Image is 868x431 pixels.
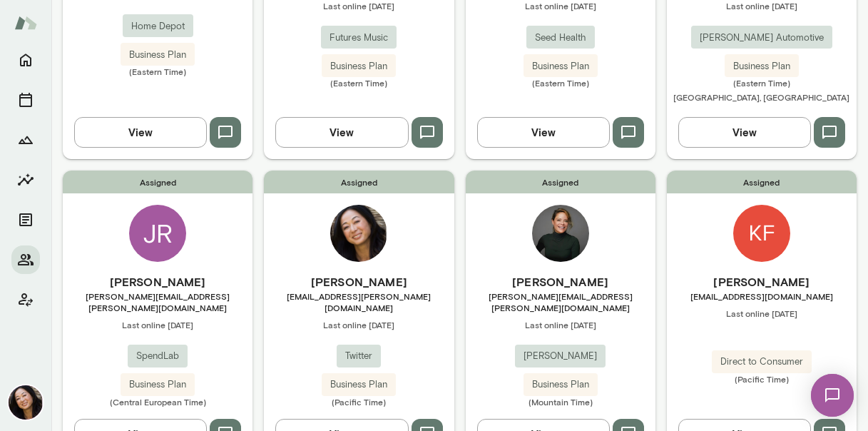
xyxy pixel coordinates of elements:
h6: [PERSON_NAME] [667,273,857,290]
h6: [PERSON_NAME] [63,273,252,290]
button: View [275,117,408,147]
span: (Mountain Time) [466,396,655,407]
span: Business Plan [322,377,396,392]
img: Ming Chen [330,205,387,262]
button: View [477,117,610,147]
span: Direct to Consumer [712,355,812,369]
span: Home Depot [123,19,193,34]
span: [PERSON_NAME] Automotive [691,31,832,45]
span: (Eastern Time) [63,66,252,77]
span: Seed Health [526,31,595,45]
img: Tara [532,205,589,262]
span: [EMAIL_ADDRESS][PERSON_NAME][DOMAIN_NAME] [264,290,454,313]
span: Business Plan [725,59,799,73]
span: SpendLab [128,349,188,363]
h6: [PERSON_NAME] [466,273,655,290]
span: Twitter [337,349,381,363]
div: JR [129,205,186,262]
button: Insights [11,166,40,194]
img: Kara Felson [733,205,790,262]
span: Assigned [63,171,252,193]
span: [PERSON_NAME] [515,349,606,363]
span: Assigned [264,171,454,193]
img: Ming Chen [9,385,43,420]
button: Home [11,46,40,74]
span: Last online [DATE] [466,319,655,330]
span: Business Plan [322,59,396,73]
span: (Central European Time) [63,396,252,407]
span: Assigned [667,171,857,193]
span: (Eastern Time) [466,77,655,88]
button: View [74,117,207,147]
span: (Eastern Time) [667,77,857,88]
span: Business Plan [121,377,195,392]
button: Sessions [11,86,40,114]
span: (Pacific Time) [667,373,857,385]
span: Last online [DATE] [264,319,454,330]
h6: [PERSON_NAME] [264,273,454,290]
span: Last online [DATE] [667,308,857,319]
button: Members [11,245,40,274]
span: [PERSON_NAME][EMAIL_ADDRESS][PERSON_NAME][DOMAIN_NAME] [466,290,655,313]
span: [EMAIL_ADDRESS][DOMAIN_NAME] [667,290,857,302]
span: (Pacific Time) [264,396,454,407]
img: Mento [14,9,37,36]
span: Business Plan [524,377,598,392]
span: [PERSON_NAME][EMAIL_ADDRESS][PERSON_NAME][DOMAIN_NAME] [63,290,252,313]
span: Futures Music [321,31,397,45]
span: Last online [DATE] [63,319,252,330]
button: Documents [11,206,40,234]
button: View [678,117,811,147]
button: Growth Plan [11,126,40,154]
span: Business Plan [524,59,598,73]
span: (Eastern Time) [264,77,454,88]
button: Client app [11,285,40,314]
span: Assigned [466,171,655,193]
span: Business Plan [121,48,195,62]
span: [GEOGRAPHIC_DATA], [GEOGRAPHIC_DATA] [673,92,849,102]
